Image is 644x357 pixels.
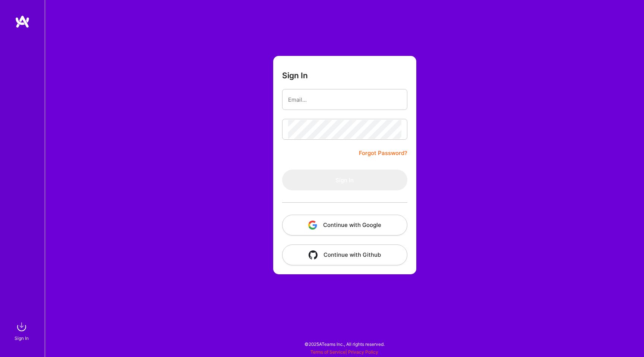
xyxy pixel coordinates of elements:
[288,90,401,109] input: Email...
[310,349,378,355] span: |
[310,349,345,355] a: Terms of Service
[45,335,644,353] div: © 2025 ATeams Inc., All rights reserved.
[282,71,308,80] h3: Sign In
[15,334,29,342] div: Sign In
[308,221,317,230] img: icon
[282,170,407,190] button: Sign In
[16,319,29,342] a: sign inSign In
[359,149,407,158] a: Forgot Password?
[348,349,378,355] a: Privacy Policy
[15,15,30,28] img: logo
[309,250,318,259] img: icon
[282,215,407,236] button: Continue with Google
[282,244,407,265] button: Continue with Github
[14,319,29,334] img: sign in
